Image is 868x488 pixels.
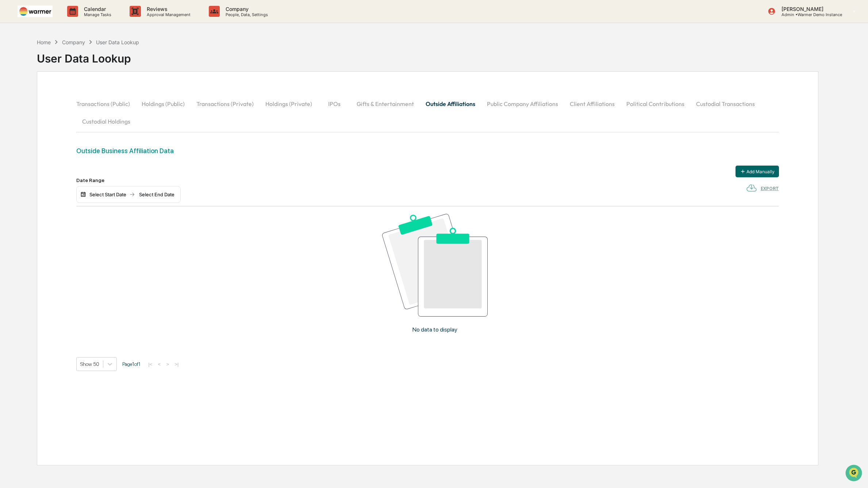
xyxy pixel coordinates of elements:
img: 1746055101610-c473b297-6a78-478c-a979-82029cc54cd1 [7,56,20,69]
button: Political Contributions [621,95,690,113]
div: User Data Lookup [96,39,139,45]
button: IPOs [318,95,351,113]
div: Start new chat [25,56,120,63]
p: People, Data, Settings [220,12,272,17]
button: Holdings (Private) [260,95,318,113]
div: Select End Date [137,192,177,197]
p: How can we help? [7,15,133,27]
p: [PERSON_NAME] [776,6,842,12]
button: Transactions (Private) [191,95,260,113]
p: Company [220,6,272,12]
img: logo [18,5,53,17]
div: Select Start Date [88,192,128,197]
p: Manage Tasks [78,12,115,17]
img: arrow right [129,192,135,197]
img: No data [382,214,488,317]
p: No data to display [412,326,457,333]
div: Company [62,39,85,45]
button: |< [146,361,154,367]
span: Page 1 of 1 [122,361,141,367]
button: > [164,361,171,367]
iframe: Open customer support [845,464,864,484]
p: Calendar [78,6,115,12]
div: Date Range [76,177,181,183]
div: 🖐️ [7,93,13,99]
span: Pylon [73,124,88,129]
button: Custodial Transactions [690,95,761,113]
button: Outside Affiliations [420,95,481,113]
button: Holdings (Public) [136,95,191,113]
a: 🔎Data Lookup [4,103,49,116]
button: Add Manually [736,166,779,177]
div: 🔎 [7,107,13,113]
button: Client Affiliations [564,95,621,113]
p: Reviews [141,6,194,12]
div: secondary tabs example [76,95,779,130]
span: Preclearance [15,92,47,99]
button: < [156,361,163,367]
span: Attestations [60,92,91,99]
img: calendar [80,192,86,197]
button: Custodial Holdings [76,113,136,130]
a: 🗄️Attestations [50,89,93,102]
button: Public Company Affiliations [481,95,564,113]
p: Admin • Warmer Demo Instance [776,12,842,17]
div: We're available if you need us! [25,63,92,69]
button: Transactions (Public) [76,95,136,113]
div: User Data Lookup [37,46,139,65]
a: 🖐️Preclearance [4,89,50,102]
div: 🗄️ [53,93,59,99]
span: Data Lookup [15,106,46,113]
a: Powered byPylon [51,124,88,129]
p: Approval Management [141,12,194,17]
div: Home [37,39,51,45]
div: Outside Business Affiliation Data [76,147,779,155]
button: Gifts & Entertainment [351,95,420,113]
button: Start new chat [124,58,133,67]
button: >| [172,361,181,367]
